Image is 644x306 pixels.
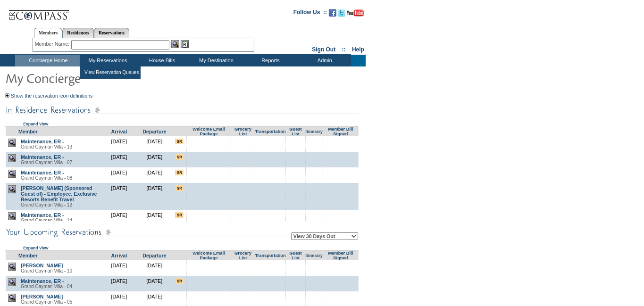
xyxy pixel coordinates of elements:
[21,218,72,223] span: Grand Cayman Villa - 14
[5,226,288,238] img: subTtlConUpcomingReservatio.gif
[142,129,166,134] a: Departure
[137,152,172,167] td: [DATE]
[82,68,140,77] td: View Reservation Queues
[270,170,271,170] img: blank.gif
[175,139,184,144] input: There are special requests for this reservation!
[21,299,72,305] span: Grand Cayman Villa - 05
[352,46,364,53] a: Help
[328,251,353,260] a: Member Bill Signed
[209,185,209,186] img: blank.gif
[18,129,38,134] a: Member
[293,8,327,19] td: Follow Us ::
[21,268,72,273] span: Grand Cayman Villa - 10
[175,154,184,160] input: There are special requests for this reservation!
[255,253,285,258] a: Transportation
[21,202,72,207] span: Grand Cayman Villa - 12
[80,55,134,66] td: My Reservations
[8,154,16,162] img: view
[142,253,166,258] a: Departure
[8,263,16,271] img: view
[209,170,209,170] img: blank.gif
[23,246,48,250] a: Expand View
[62,28,94,38] a: Residences
[329,9,336,17] img: Become our fan on Facebook
[188,55,243,66] td: My Destination
[255,129,285,134] a: Transportation
[8,2,69,22] img: Compass Home
[234,251,251,260] a: Grocery List
[8,139,16,147] img: view
[305,129,323,134] a: Itinerary
[347,9,364,17] img: Subscribe to our YouTube Channel
[137,260,172,276] td: [DATE]
[8,185,16,193] img: view
[342,46,346,53] span: ::
[101,167,137,183] td: [DATE]
[111,129,127,134] a: Arrival
[175,212,184,218] input: There are special requests for this reservation!
[21,294,63,299] a: [PERSON_NAME]
[8,278,16,286] img: view
[21,284,72,289] span: Grand Cayman Villa - 04
[134,55,188,66] td: House Bills
[137,167,172,183] td: [DATE]
[21,185,97,202] a: [PERSON_NAME] (Sponsored Guest of) - Employee, Exclusive Resorts Benefit Travel
[171,40,179,48] img: View
[101,210,137,225] td: [DATE]
[21,212,64,218] a: Maintenance, ER -
[137,210,172,225] td: [DATE]
[21,154,64,160] a: Maintenance, ER -
[21,278,64,284] a: Maintenance, ER -
[21,139,64,144] a: Maintenance, ER -
[270,278,271,279] img: blank.gif
[234,127,251,136] a: Grocery List
[270,139,271,139] img: blank.gif
[137,276,172,291] td: [DATE]
[347,12,364,17] a: Subscribe to our YouTube Channel
[192,127,225,136] a: Welcome Email Package
[329,12,336,17] a: Become our fan on Facebook
[175,278,184,284] input: There are special requests for this reservation!
[175,185,184,191] input: There are special requests for this reservation!
[338,12,345,17] a: Follow us on Twitter
[8,212,16,220] img: view
[94,28,129,38] a: Reservations
[21,263,63,268] a: [PERSON_NAME]
[5,93,9,98] img: Show the reservation icon definitions
[21,175,72,181] span: Grand Cayman Villa - 08
[111,253,127,258] a: Arrival
[35,40,71,48] div: Member Name:
[23,122,48,126] a: Expand View
[289,251,301,260] a: Guest List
